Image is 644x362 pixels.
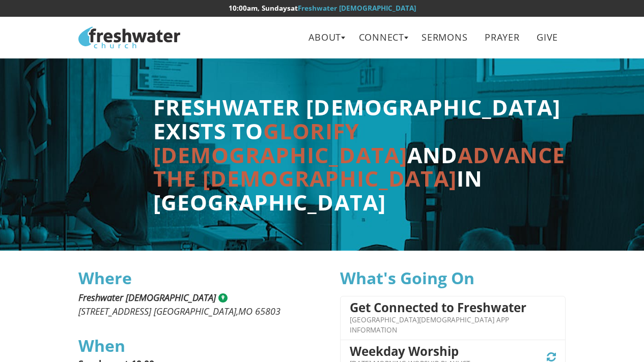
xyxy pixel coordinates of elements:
a: About [301,26,349,49]
img: Freshwater Church [78,26,180,48]
a: Prayer [478,26,527,49]
h6: at [78,5,565,12]
span: Freshwater [DEMOGRAPHIC_DATA] [78,291,216,304]
time: 10:00am, Sundays [229,4,291,13]
a: Give [529,26,566,49]
span: glorify [DEMOGRAPHIC_DATA] [153,116,407,169]
h2: Freshwater [DEMOGRAPHIC_DATA] exists to and in [GEOGRAPHIC_DATA] [153,95,566,214]
h4: Get Connected to Freshwater [350,301,555,314]
a: Sermons [414,26,475,49]
span: MO [238,305,253,317]
h3: Where [78,269,303,287]
a: Connect [351,26,412,49]
span: 65803 [255,305,281,317]
span: advance the [DEMOGRAPHIC_DATA] [153,140,566,193]
h3: What's Going On [340,269,565,287]
h3: When [78,337,303,354]
a: Freshwater [DEMOGRAPHIC_DATA] [298,4,416,13]
p: [GEOGRAPHIC_DATA][DEMOGRAPHIC_DATA] App Information [350,315,555,336]
span: [STREET_ADDRESS] [78,305,151,317]
address: , [78,291,303,318]
span: [GEOGRAPHIC_DATA] [154,305,236,317]
a: Get Connected to Freshwater [GEOGRAPHIC_DATA][DEMOGRAPHIC_DATA] App Information [350,300,555,336]
h4: Weekday Worship [350,345,470,358]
